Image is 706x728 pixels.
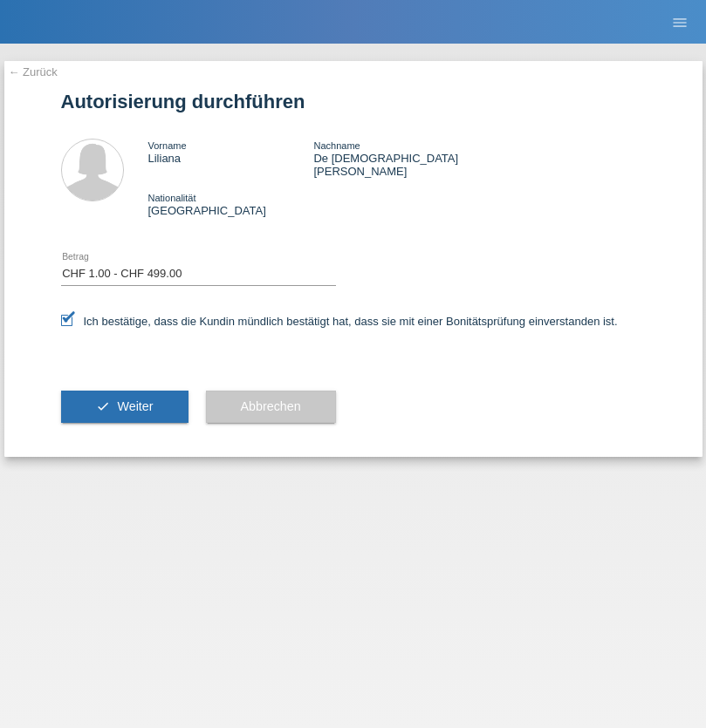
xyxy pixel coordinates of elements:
[148,139,314,165] div: Liliana
[96,399,110,413] i: check
[662,17,697,27] a: menu
[148,193,196,203] span: Nationalität
[206,391,336,424] button: Abbrechen
[117,399,153,413] span: Weiter
[61,91,646,112] h1: Autorisierung durchführen
[148,140,187,151] span: Vorname
[671,14,689,31] i: menu
[148,191,314,217] div: [GEOGRAPHIC_DATA]
[61,315,618,328] label: Ich bestätige, dass die Kundin mündlich bestätigt hat, dass sie mit einer Bonitätsprüfung einvers...
[241,399,301,413] span: Abbrechen
[313,139,479,178] div: De [DEMOGRAPHIC_DATA][PERSON_NAME]
[313,140,360,151] span: Nachname
[9,65,58,78] a: ← Zurück
[61,391,188,424] button: check Weiter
